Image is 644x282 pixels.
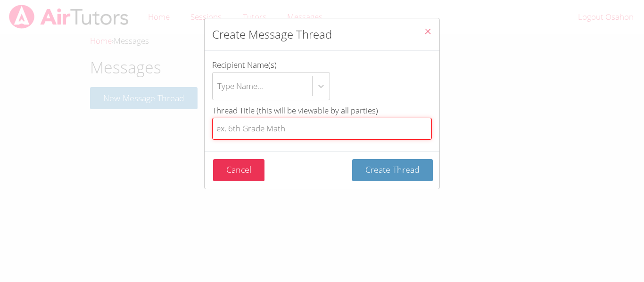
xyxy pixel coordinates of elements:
button: Create Thread [352,159,433,181]
input: Thread Title (this will be viewable by all parties) [212,118,432,140]
div: Type Name... [217,79,263,93]
h2: Create Message Thread [212,26,332,43]
button: Close [416,18,439,47]
input: Recipient Name(s)Type Name... [217,75,218,97]
span: Recipient Name(s) [212,59,277,70]
button: Cancel [213,159,264,181]
span: Thread Title (this will be viewable by all parties) [212,105,378,116]
span: Create Thread [365,164,420,175]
